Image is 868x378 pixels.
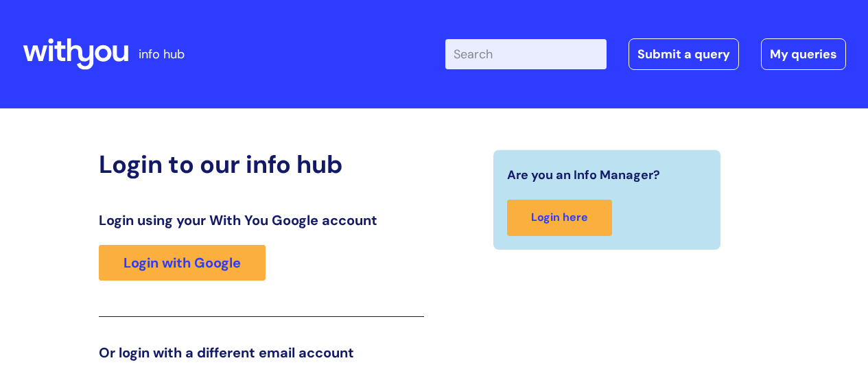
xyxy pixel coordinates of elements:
[99,245,266,281] a: Login with Google
[99,212,424,228] h3: Login using your With You Google account
[99,150,424,179] h2: Login to our info hub
[139,43,185,65] p: info hub
[507,164,660,186] span: Are you an Info Manager?
[761,38,846,70] a: My queries
[629,38,739,70] a: Submit a query
[99,344,424,361] h3: Or login with a different email account
[507,200,612,236] a: Login here
[445,39,607,69] input: Search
